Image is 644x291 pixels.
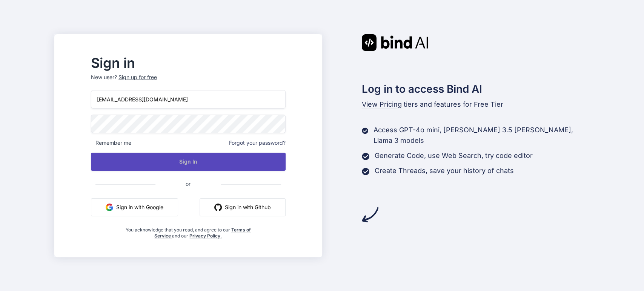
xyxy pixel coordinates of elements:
p: Create Threads, save your history of chats [375,165,514,176]
h2: Sign in [91,57,285,69]
button: Sign in with Google [91,198,178,216]
p: New user? [91,74,285,90]
p: tiers and features for Free Tier [362,99,590,110]
img: arrow [362,206,378,223]
span: or [155,175,221,193]
h2: Log in to access Bind AI [362,81,590,97]
p: Generate Code, use Web Search, try code editor [375,150,533,161]
div: You acknowledge that you read, and agree to our and our [123,222,253,239]
span: Forgot your password? [229,139,286,147]
p: Access GPT-4o mini, [PERSON_NAME] 3.5 [PERSON_NAME], Llama 3 models [373,125,590,146]
img: google [106,204,113,211]
span: Remember me [91,139,131,147]
a: Terms of Service [154,227,251,239]
img: github [214,204,222,211]
input: Login or Email [91,90,285,109]
span: View Pricing [362,100,402,108]
button: Sign In [91,153,285,171]
a: Privacy Policy. [189,233,222,239]
button: Sign in with Github [200,198,286,216]
img: Bind AI logo [362,34,428,51]
div: Sign up for free [118,74,157,81]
